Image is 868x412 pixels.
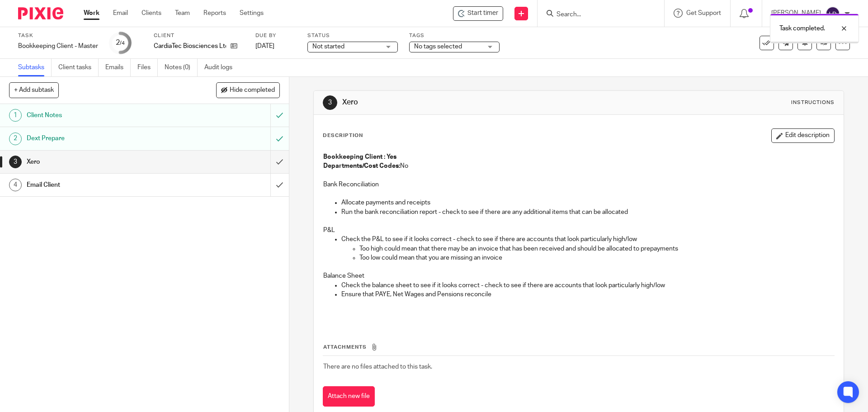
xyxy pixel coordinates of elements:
[255,32,296,39] label: Due by
[113,9,128,18] a: Email
[9,179,22,191] div: 4
[323,386,375,407] button: Attach new file
[27,155,183,169] h1: Xero
[116,38,125,48] div: 2
[323,226,834,235] p: P&L
[154,42,226,51] p: CardiaTec Biosciences Ltd
[791,99,835,106] div: Instructions
[137,59,158,76] a: Files
[230,87,275,94] span: Hide completed
[341,198,834,207] p: Allocate payments and receipts
[9,156,22,168] div: 3
[307,32,398,39] label: Status
[341,290,834,299] p: Ensure that PAYE, Net Wages and Pensions reconcile
[414,43,462,50] span: No tags selected
[27,178,183,192] h1: Email Client
[771,128,835,143] button: Edit description
[84,9,99,18] a: Work
[18,42,98,51] div: Bookkeeping Client - Master
[27,132,183,145] h1: Dext Prepare
[9,109,22,122] div: 1
[453,6,503,21] div: CardiaTec Biosciences Ltd - Bookkeeping Client - Master
[120,41,125,46] small: /4
[323,95,337,110] div: 3
[105,59,131,76] a: Emails
[18,32,98,39] label: Task
[240,9,264,18] a: Settings
[165,59,198,76] a: Notes (0)
[341,281,834,290] p: Check the balance sheet to see if it looks correct - check to see if there are accounts that look...
[359,244,834,253] p: Too high could mean that there may be an invoice that has been received and should be allocated t...
[409,32,500,39] label: Tags
[154,32,244,39] label: Client
[323,345,367,350] span: Attachments
[341,208,834,217] p: Run the bank reconciliation report - check to see if there are any additional items that can be a...
[142,9,161,18] a: Clients
[175,9,190,18] a: Team
[323,161,834,170] p: No
[255,43,274,49] span: [DATE]
[18,7,63,19] img: Pixie
[203,9,226,18] a: Reports
[204,59,239,76] a: Audit logs
[323,364,432,370] span: There are no files attached to this task.
[9,82,59,98] button: + Add subtask
[9,133,22,145] div: 2
[779,24,825,33] p: Task completed.
[312,43,344,50] span: Not started
[323,163,400,169] strong: Departments/Cost Codes:
[323,154,396,160] strong: Bookkeeping Client : Yes
[323,180,834,189] p: Bank Reconciliation
[27,109,183,122] h1: Client Notes
[216,82,280,98] button: Hide completed
[826,6,840,21] img: svg%3E
[323,271,834,280] p: Balance Sheet
[359,253,834,262] p: Too low could mean that you are missing an invoice
[323,132,363,139] p: Description
[342,98,598,107] h1: Xero
[18,59,52,76] a: Subtasks
[58,59,99,76] a: Client tasks
[341,235,834,244] p: Check the P&L to see if it looks correct - check to see if there are accounts that look particula...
